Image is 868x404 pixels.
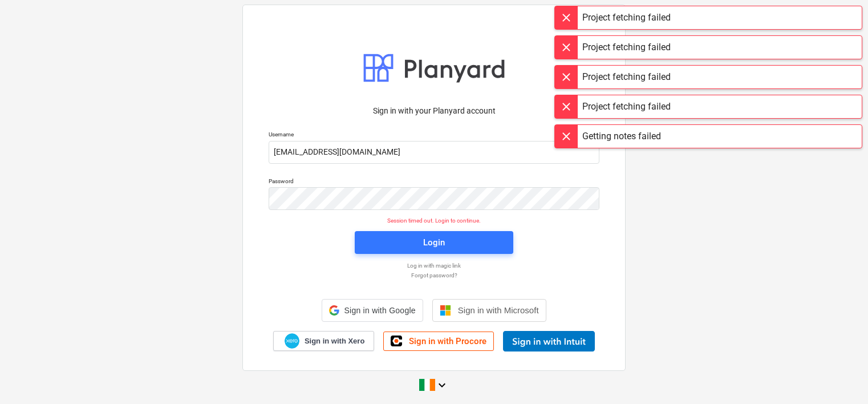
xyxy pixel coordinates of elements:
[269,141,599,164] input: Username
[344,306,415,315] span: Sign in with Google
[582,11,671,25] div: Project fetching failed
[440,305,451,316] img: Microsoft logo
[262,217,606,224] p: Session timed out. Login to continue.
[269,105,599,117] p: Sign in with your Planyard account
[273,331,375,351] a: Sign in with Xero
[423,235,445,250] div: Login
[582,100,671,114] div: Project fetching failed
[582,41,671,54] div: Project fetching failed
[383,332,494,351] a: Sign in with Procore
[322,299,423,322] div: Sign in with Google
[263,262,605,269] a: Log in with magic link
[458,305,539,315] span: Sign in with Microsoft
[269,177,599,187] p: Password
[409,336,486,346] span: Sign in with Procore
[582,70,671,84] div: Project fetching failed
[435,378,449,392] i: keyboard_arrow_down
[269,131,599,140] p: Username
[582,130,661,143] div: Getting notes failed
[285,333,299,349] img: Xero logo
[305,336,364,346] span: Sign in with Xero
[263,272,605,279] a: Forgot password?
[355,231,513,254] button: Login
